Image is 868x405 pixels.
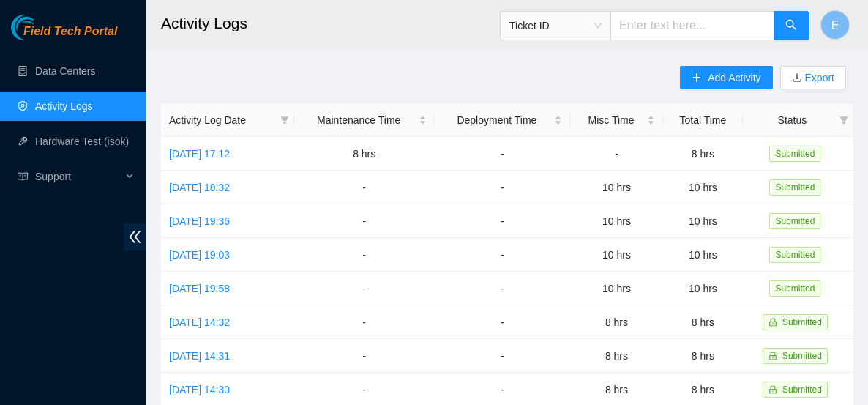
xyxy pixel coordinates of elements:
[509,15,602,37] span: Ticket ID
[169,215,230,227] a: [DATE] 19:36
[11,26,117,45] a: Akamai TechnologiesField Tech Portal
[35,65,95,77] a: Data Centers
[782,317,822,327] span: Submitted
[663,204,743,238] td: 10 hrs
[435,238,570,272] td: -
[124,223,146,250] span: double-left
[610,11,774,40] input: Enter text here...
[570,171,663,204] td: 10 hrs
[169,283,230,294] a: [DATE] 19:58
[680,66,772,89] button: plusAdd Activity
[280,116,289,125] span: filter
[751,112,834,128] span: Status
[780,66,846,89] button: downloadExport
[435,272,570,305] td: -
[570,339,663,373] td: 8 hrs
[820,10,850,40] button: E
[782,384,822,395] span: Submitted
[663,339,743,373] td: 8 hrs
[294,137,435,171] td: 8 hrs
[570,272,663,305] td: 10 hrs
[169,316,230,328] a: [DATE] 14:32
[769,247,820,263] span: Submitted
[663,104,743,137] th: Total Time
[169,148,230,160] a: [DATE] 17:12
[692,73,702,84] span: plus
[169,384,230,395] a: [DATE] 14:30
[435,305,570,339] td: -
[23,25,117,39] span: Field Tech Portal
[663,305,743,339] td: 8 hrs
[663,137,743,171] td: 8 hrs
[11,15,74,40] img: Akamai Technologies
[294,238,435,272] td: -
[169,350,230,362] a: [DATE] 14:31
[570,137,663,171] td: -
[831,16,839,34] span: E
[570,238,663,272] td: 10 hrs
[769,280,820,297] span: Submitted
[169,112,274,128] span: Activity Log Date
[435,171,570,204] td: -
[570,305,663,339] td: 8 hrs
[169,182,230,193] a: [DATE] 18:32
[792,73,802,84] span: download
[35,135,129,147] a: Hardware Test (isok)
[35,100,93,112] a: Activity Logs
[768,385,777,394] span: lock
[294,204,435,238] td: -
[839,116,848,125] span: filter
[169,249,230,261] a: [DATE] 19:03
[663,238,743,272] td: 10 hrs
[294,171,435,204] td: -
[435,137,570,171] td: -
[768,352,777,360] span: lock
[769,179,820,196] span: Submitted
[663,171,743,204] td: 10 hrs
[294,272,435,305] td: -
[294,339,435,373] td: -
[35,162,121,191] span: Support
[708,70,760,86] span: Add Activity
[277,109,292,131] span: filter
[294,305,435,339] td: -
[663,272,743,305] td: 10 hrs
[769,146,820,162] span: Submitted
[782,351,822,361] span: Submitted
[785,19,797,33] span: search
[435,339,570,373] td: -
[768,318,777,327] span: lock
[774,11,809,40] button: search
[837,109,851,131] span: filter
[18,171,28,182] span: read
[570,204,663,238] td: 10 hrs
[435,204,570,238] td: -
[802,72,834,83] a: Export
[769,213,820,229] span: Submitted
